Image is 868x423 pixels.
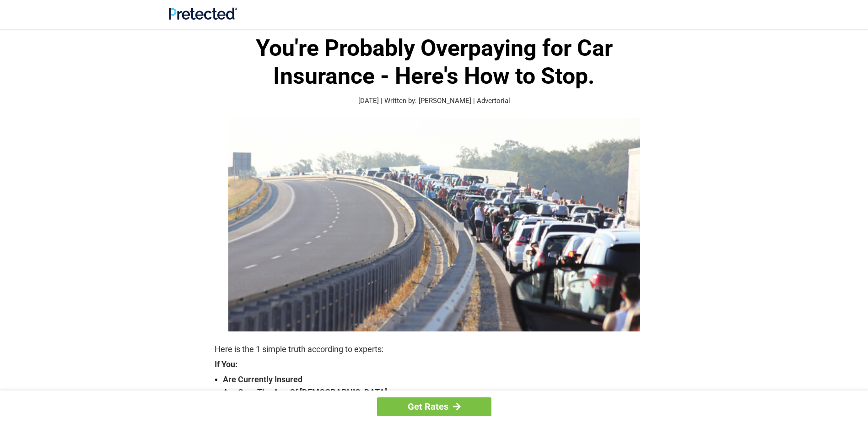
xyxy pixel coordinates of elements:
[377,397,491,416] a: Get Rates
[223,373,654,386] strong: Are Currently Insured
[215,34,654,90] h1: You're Probably Overpaying for Car Insurance - Here's How to Stop.
[169,13,237,22] a: Site Logo
[215,343,654,356] p: Here is the 1 simple truth according to experts:
[169,7,237,20] img: Site Logo
[215,96,654,106] p: [DATE] | Written by: [PERSON_NAME] | Advertorial
[215,360,654,369] strong: If You:
[223,386,654,399] strong: Are Over The Age Of [DEMOGRAPHIC_DATA]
